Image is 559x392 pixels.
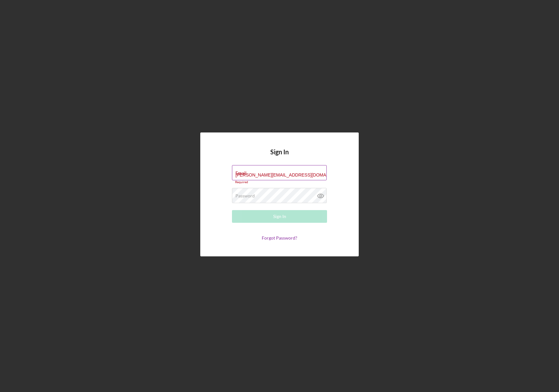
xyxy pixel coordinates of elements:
[232,210,327,223] button: Sign In
[232,180,327,184] div: Required
[270,148,289,165] h4: Sign In
[235,193,255,198] label: Password
[235,170,247,176] label: Email
[273,210,286,223] div: Sign In
[262,235,297,241] a: Forgot Password?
